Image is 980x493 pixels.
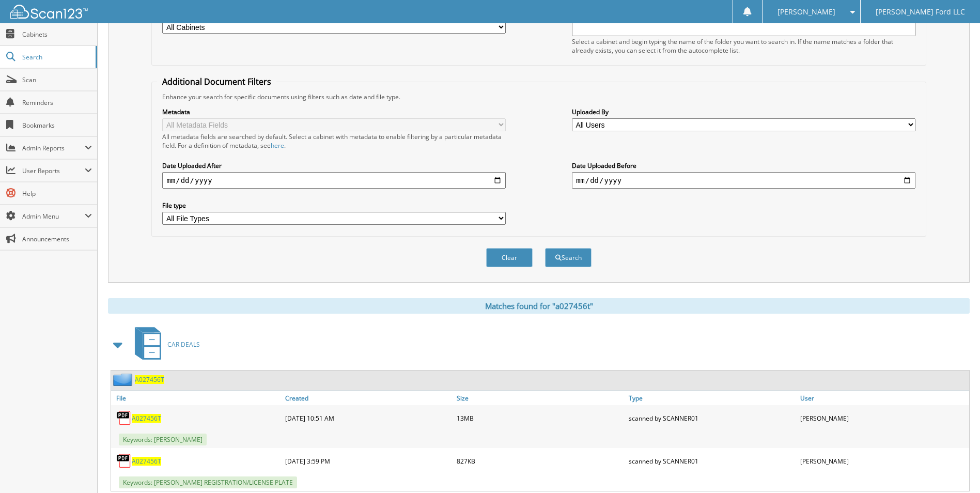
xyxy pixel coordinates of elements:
input: start [162,172,506,189]
img: scan123-logo-white.svg [10,5,88,19]
img: folder2.png [113,373,135,386]
img: PDF.png [116,410,132,426]
span: Keywords: [PERSON_NAME] REGISTRATION/LICENSE PLATE [119,476,297,488]
a: Created [283,391,454,405]
button: Search [545,248,592,267]
button: Clear [486,248,533,267]
a: A027456T [132,457,161,466]
span: CAR DEALS [167,340,200,349]
label: Uploaded By [572,107,915,116]
span: [PERSON_NAME] Ford LLC [876,9,965,15]
div: scanned by SCANNER01 [626,408,798,428]
label: File type [162,201,506,210]
div: [DATE] 10:51 AM [283,408,454,428]
div: [PERSON_NAME] [798,408,969,428]
div: 13MB [454,408,626,428]
div: [DATE] 3:59 PM [283,451,454,471]
a: A027456T [135,375,164,384]
a: here [271,141,284,150]
div: All metadata fields are searched by default. Select a cabinet with metadata to enable filtering b... [162,132,506,150]
legend: Additional Document Filters [157,76,276,87]
span: Admin Reports [22,144,85,152]
span: User Reports [22,166,85,175]
div: 827KB [454,451,626,471]
iframe: Chat Widget [928,443,980,493]
span: Announcements [22,235,92,243]
a: File [111,391,283,405]
span: Scan [22,75,92,84]
span: Admin Menu [22,212,85,221]
div: Select a cabinet and begin typing the name of the folder you want to search in. If the name match... [572,37,915,55]
label: Metadata [162,107,506,116]
div: [PERSON_NAME] [798,451,969,471]
span: [PERSON_NAME] [777,9,835,15]
label: Date Uploaded Before [572,161,915,170]
span: Bookmarks [22,121,92,130]
a: A027456T [132,414,161,423]
a: CAR DEALS [129,324,200,365]
div: scanned by SCANNER01 [626,451,798,471]
span: Help [22,189,92,198]
span: Keywords: [PERSON_NAME] [119,434,207,445]
a: Size [454,391,626,405]
a: Type [626,391,798,405]
img: PDF.png [116,453,132,469]
input: end [572,172,915,189]
div: Enhance your search for specific documents using filters such as date and file type. [157,93,920,101]
a: User [798,391,969,405]
div: Matches found for "a027456t" [108,298,970,314]
span: Reminders [22,98,92,107]
label: Date Uploaded After [162,161,506,170]
span: Search [22,53,90,61]
span: Cabinets [22,30,92,39]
